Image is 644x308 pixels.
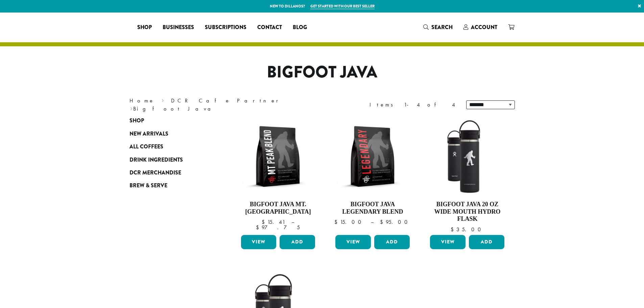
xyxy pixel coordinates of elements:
a: Drink Ingredients [129,153,211,166]
button: Add [374,235,410,249]
img: BFJ_MtPeak_12oz-300x300.png [239,118,317,195]
bdi: 97.75 [256,224,300,231]
span: Drink Ingredients [129,156,183,164]
a: Home [129,97,154,104]
span: Contact [257,23,282,32]
span: $ [451,226,456,233]
span: Search [431,23,453,31]
bdi: 15.00 [334,218,364,226]
a: DCR Cafe Partner [171,97,283,104]
a: Shop [129,114,211,127]
a: Bigfoot Java Legendary Blend [334,118,411,232]
span: Blog [293,23,307,32]
a: DCR Merchandise [129,166,211,179]
span: $ [380,218,386,226]
span: › [130,102,133,113]
a: Brew & Serve [129,179,211,192]
div: Items 1-4 of 4 [369,101,456,109]
span: DCR Merchandise [129,169,181,177]
span: New Arrivals [129,130,168,138]
bdi: 35.00 [451,226,484,233]
a: New Arrivals [129,127,211,140]
button: Add [469,235,504,249]
span: Shop [137,23,152,32]
h1: Bigfoot Java [124,63,520,82]
span: – [291,218,294,226]
a: Bigfoot Java Mt. [GEOGRAPHIC_DATA] [239,118,317,232]
a: View [241,235,277,249]
h4: Bigfoot Java Mt. [GEOGRAPHIC_DATA] [239,201,317,215]
a: All Coffees [129,140,211,153]
span: Brew & Serve [129,182,167,190]
bdi: 15.41 [262,218,285,226]
img: BFJ_Legendary_12oz-300x300.png [334,118,411,195]
span: Account [471,23,497,31]
a: Search [418,22,458,33]
span: – [371,218,374,226]
span: $ [262,218,267,226]
a: View [430,235,466,249]
button: Add [280,235,315,249]
nav: Breadcrumb [129,97,312,113]
span: Businesses [163,23,194,32]
span: $ [256,224,262,231]
span: Shop [129,117,144,125]
h4: Bigfoot Java Legendary Blend [334,201,411,215]
span: $ [334,218,340,226]
a: Get started with our best seller [310,3,375,9]
a: Bigfoot Java 20 oz Wide Mouth Hydro Flask $35.00 [428,118,506,232]
a: View [335,235,371,249]
span: All Coffees [129,143,163,151]
bdi: 95.00 [380,218,411,226]
span: Subscriptions [205,23,246,32]
h4: Bigfoot Java 20 oz Wide Mouth Hydro Flask [428,201,506,223]
img: LO2867-BFJ-Hydro-Flask-20oz-WM-wFlex-Sip-Lid-Black-300x300.jpg [428,118,506,195]
span: › [162,94,164,105]
a: Shop [132,22,157,33]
